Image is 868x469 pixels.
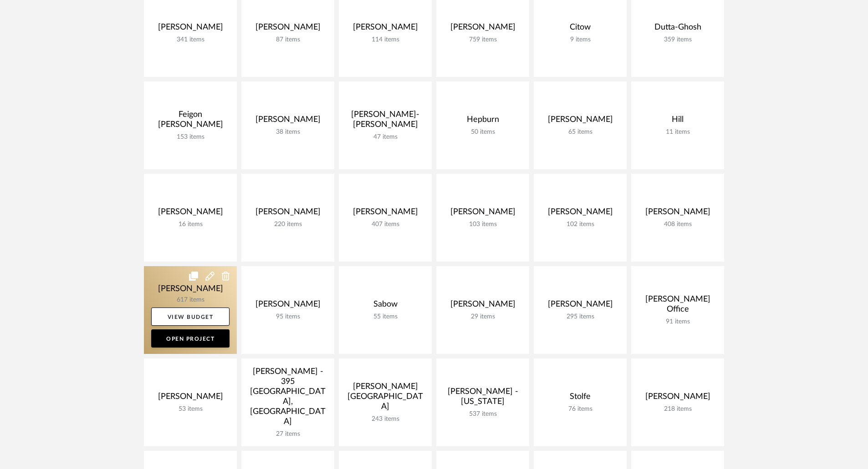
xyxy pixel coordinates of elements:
[444,299,522,313] div: [PERSON_NAME]
[249,115,327,128] div: [PERSON_NAME]
[346,313,424,321] div: 55 items
[638,36,717,44] div: 359 items
[346,299,424,313] div: Sabow
[444,207,522,221] div: [PERSON_NAME]
[638,128,717,136] div: 11 items
[346,110,424,133] div: [PERSON_NAME]-[PERSON_NAME]
[249,128,327,136] div: 38 items
[444,115,522,128] div: Hepburn
[346,382,424,415] div: [PERSON_NAME][GEOGRAPHIC_DATA]
[151,221,230,228] div: 16 items
[151,308,230,326] a: View Budget
[249,22,327,36] div: [PERSON_NAME]
[541,313,619,321] div: 295 items
[249,367,327,430] div: [PERSON_NAME] - 395 [GEOGRAPHIC_DATA], [GEOGRAPHIC_DATA]
[541,221,619,228] div: 102 items
[151,405,230,413] div: 53 items
[541,36,619,44] div: 9 items
[444,387,522,410] div: [PERSON_NAME] - [US_STATE]
[249,430,327,438] div: 27 items
[346,415,424,423] div: 243 items
[346,207,424,221] div: [PERSON_NAME]
[346,221,424,228] div: 407 items
[346,133,424,141] div: 47 items
[638,392,717,405] div: [PERSON_NAME]
[346,22,424,36] div: [PERSON_NAME]
[151,36,230,44] div: 341 items
[249,36,327,44] div: 87 items
[151,110,230,133] div: Feigon [PERSON_NAME]
[638,294,717,318] div: [PERSON_NAME] Office
[346,36,424,44] div: 114 items
[638,22,717,36] div: Dutta-Ghosh
[444,128,522,136] div: 50 items
[638,207,717,221] div: [PERSON_NAME]
[151,22,230,36] div: [PERSON_NAME]
[151,133,230,141] div: 153 items
[541,207,619,221] div: [PERSON_NAME]
[638,318,717,326] div: 91 items
[151,392,230,405] div: [PERSON_NAME]
[444,410,522,418] div: 537 items
[541,405,619,413] div: 76 items
[151,329,230,348] a: Open Project
[444,22,522,36] div: [PERSON_NAME]
[541,128,619,136] div: 65 items
[638,221,717,228] div: 408 items
[151,207,230,221] div: [PERSON_NAME]
[541,115,619,128] div: [PERSON_NAME]
[638,405,717,413] div: 218 items
[444,221,522,228] div: 103 items
[249,221,327,228] div: 220 items
[444,313,522,321] div: 29 items
[249,299,327,313] div: [PERSON_NAME]
[638,115,717,128] div: Hill
[541,392,619,405] div: Stolfe
[249,207,327,221] div: [PERSON_NAME]
[541,22,619,36] div: Citow
[249,313,327,321] div: 95 items
[541,299,619,313] div: [PERSON_NAME]
[444,36,522,44] div: 759 items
